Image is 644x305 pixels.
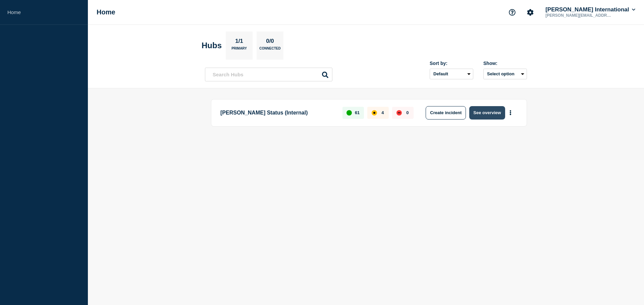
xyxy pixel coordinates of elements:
[381,110,384,115] p: 4
[505,5,519,19] button: Support
[430,69,473,79] select: Sort by
[544,6,637,13] button: [PERSON_NAME] International
[523,5,537,19] button: Account settings
[233,38,246,47] p: 1/1
[396,110,402,116] div: down
[259,47,280,54] p: Connected
[264,38,277,47] p: 0/0
[406,110,409,115] p: 0
[97,8,115,16] h1: Home
[346,110,352,116] div: up
[202,41,222,50] h2: Hubs
[483,69,527,79] button: Select option
[469,106,505,120] button: See overview
[483,61,527,66] div: Show:
[231,47,247,54] p: Primary
[220,106,335,120] p: [PERSON_NAME] Status (Internal)
[355,110,360,115] p: 61
[506,106,515,119] button: More actions
[426,106,466,120] button: Create incident
[430,61,473,66] div: Sort by:
[544,13,614,18] p: [PERSON_NAME][EMAIL_ADDRESS][PERSON_NAME][DOMAIN_NAME]
[205,68,332,81] input: Search Hubs
[372,110,377,116] div: affected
